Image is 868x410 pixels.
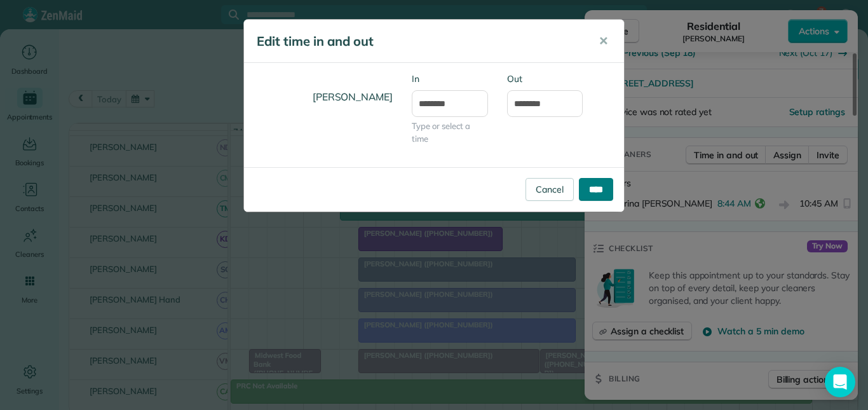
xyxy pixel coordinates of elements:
h5: Edit time in and out [257,32,581,50]
h4: [PERSON_NAME] [254,79,393,115]
span: ✕ [599,34,608,48]
span: Type or select a time [412,120,488,145]
label: Out [507,72,583,85]
label: In [412,72,488,85]
div: Open Intercom Messenger [825,367,855,397]
a: Cancel [526,178,574,201]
